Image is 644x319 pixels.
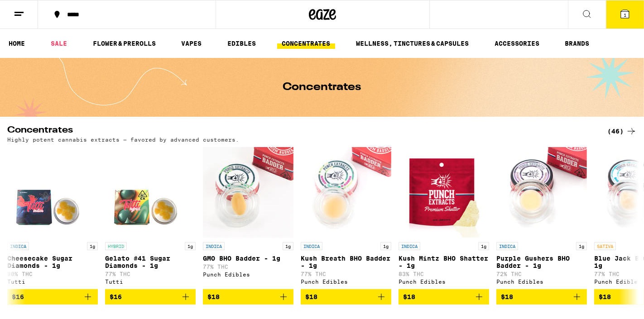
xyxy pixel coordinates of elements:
[399,147,489,238] img: Punch Edibles - Kush Mintz BHO Shatter - 1g
[301,271,391,277] p: 77% THC
[496,279,587,285] div: Punch Edibles
[496,242,518,250] p: INDICA
[7,137,239,143] p: Highly potent cannabis extracts — favored by advanced customers.
[4,38,29,49] a: HOME
[599,293,611,300] span: $18
[399,271,489,277] p: 83% THC
[301,147,391,238] img: Punch Edibles - Kush Breath BHO Badder - 1g
[490,38,544,49] a: ACCESSORIES
[105,255,196,269] p: Gelato #41 Sugar Diamonds - 1g
[87,242,98,250] p: 1g
[88,38,160,49] a: FLOWER & PREROLLS
[7,147,98,289] a: Open page for Cheesecake Sugar Diamonds - 1g from Tutti
[305,293,317,300] span: $18
[501,293,513,300] span: $18
[380,242,391,250] p: 1g
[607,126,637,137] a: (46)
[110,293,122,300] span: $16
[7,289,98,305] button: Add to bag
[7,271,98,277] p: 80% THC
[105,147,196,238] img: Tutti - Gelato #41 Sugar Diamonds - 1g
[7,279,98,285] div: Tutti
[203,271,293,277] div: Punch Edibles
[223,38,260,49] a: EDIBLES
[7,242,29,250] p: INDICA
[105,271,196,277] p: 77% THC
[399,147,489,289] a: Open page for Kush Mintz BHO Shatter - 1g from Punch Edibles
[207,293,220,300] span: $18
[624,12,626,18] span: 1
[203,255,293,262] p: GMO BHO Badder - 1g
[177,38,206,49] a: VAPES
[105,279,196,285] div: Tutti
[203,289,293,305] button: Add to bag
[277,38,335,49] a: CONCENTRATES
[478,242,489,250] p: 1g
[606,0,644,29] button: 1
[283,82,361,93] h1: Concentrates
[399,279,489,285] div: Punch Edibles
[203,147,293,238] img: Punch Edibles - GMO BHO Badder - 1g
[283,242,293,250] p: 1g
[301,255,391,269] p: Kush Breath BHO Badder - 1g
[105,289,196,305] button: Add to bag
[203,147,293,289] a: Open page for GMO BHO Badder - 1g from Punch Edibles
[399,242,420,250] p: INDICA
[403,293,415,300] span: $18
[105,147,196,289] a: Open page for Gelato #41 Sugar Diamonds - 1g from Tutti
[185,242,196,250] p: 1g
[46,38,72,49] a: SALE
[301,242,322,250] p: INDICA
[7,126,592,137] h2: Concentrates
[301,279,391,285] div: Punch Edibles
[496,271,587,277] p: 72% THC
[12,293,24,300] span: $16
[203,264,293,270] p: 77% THC
[496,255,587,269] p: Purple Gushers BHO Badder - 1g
[399,255,489,269] p: Kush Mintz BHO Shatter - 1g
[496,147,587,289] a: Open page for Purple Gushers BHO Badder - 1g from Punch Edibles
[496,147,587,238] img: Punch Edibles - Purple Gushers BHO Badder - 1g
[5,6,65,14] span: Hi. Need any help?
[561,38,594,49] a: BRANDS
[301,289,391,305] button: Add to bag
[203,242,225,250] p: INDICA
[399,289,489,305] button: Add to bag
[105,242,127,250] p: HYBRID
[301,147,391,289] a: Open page for Kush Breath BHO Badder - 1g from Punch Edibles
[576,242,587,250] p: 1g
[7,255,98,269] p: Cheesecake Sugar Diamonds - 1g
[7,147,98,238] img: Tutti - Cheesecake Sugar Diamonds - 1g
[351,38,473,49] a: WELLNESS, TINCTURES & CAPSULES
[496,289,587,305] button: Add to bag
[594,242,616,250] p: SATIVA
